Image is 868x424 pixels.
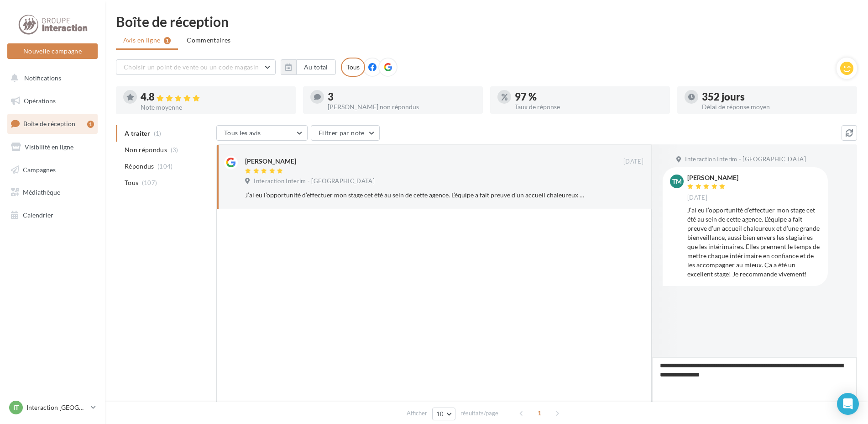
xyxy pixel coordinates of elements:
[142,179,157,186] span: (107)
[124,63,259,71] span: Choisir un point de vente ou un code magasin
[125,162,154,171] span: Répondus
[24,97,56,105] span: Opérations
[157,163,173,170] span: (104)
[125,145,167,154] span: Non répondus
[702,92,850,102] div: 352 jours
[116,59,276,75] button: Choisir un point de vente ou un code magasin
[216,125,308,141] button: Tous les avis
[685,155,806,164] span: Interaction Interim - [GEOGRAPHIC_DATA]
[460,409,498,418] span: résultats/page
[311,125,380,141] button: Filtrer par note
[23,188,60,196] span: Médiathèque
[702,104,850,110] div: Délai de réponse moyen
[687,194,707,202] span: [DATE]
[5,69,96,88] button: Notifications
[5,183,99,202] a: Médiathèque
[5,206,99,225] a: Calendrier
[328,104,476,110] div: [PERSON_NAME] non répondus
[532,406,547,420] span: 1
[87,121,94,128] div: 1
[672,177,682,186] span: TM
[5,114,99,133] a: Boîte de réception1
[515,104,663,110] div: Taux de réponse
[245,157,296,166] div: [PERSON_NAME]
[5,160,99,180] a: Campagnes
[23,211,53,219] span: Calendrier
[116,15,857,28] div: Boîte de réception
[141,92,288,102] div: 4.8
[623,158,643,166] span: [DATE]
[407,409,427,418] span: Afficher
[13,403,19,412] span: IT
[224,129,261,137] span: Tous les avis
[328,92,476,102] div: 3
[7,399,98,416] a: IT Interaction [GEOGRAPHIC_DATA]
[245,191,584,200] div: J’ai eu l’opportunité d’effectuer mon stage cet été au sein de cette agence. L’équipe a fait preu...
[515,92,663,102] div: 97 %
[23,165,56,173] span: Campagnes
[141,104,288,111] div: Note moyenne
[687,175,738,181] div: [PERSON_NAME]
[7,43,98,59] button: Nouvelle campagne
[837,393,859,415] div: Open Intercom Messenger
[5,91,99,111] a: Opérations
[171,146,178,154] span: (3)
[687,206,821,279] div: J’ai eu l’opportunité d’effectuer mon stage cet été au sein de cette agence. L’équipe a fait preu...
[125,178,138,187] span: Tous
[432,408,455,420] button: 10
[281,59,336,75] button: Au total
[254,177,375,185] span: Interaction Interim - [GEOGRAPHIC_DATA]
[25,143,73,151] span: Visibilité en ligne
[26,403,87,412] p: Interaction [GEOGRAPHIC_DATA]
[296,59,336,75] button: Au total
[24,74,61,82] span: Notifications
[436,410,444,418] span: 10
[5,138,99,157] a: Visibilité en ligne
[341,58,365,77] div: Tous
[23,120,75,127] span: Boîte de réception
[187,36,230,45] span: Commentaires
